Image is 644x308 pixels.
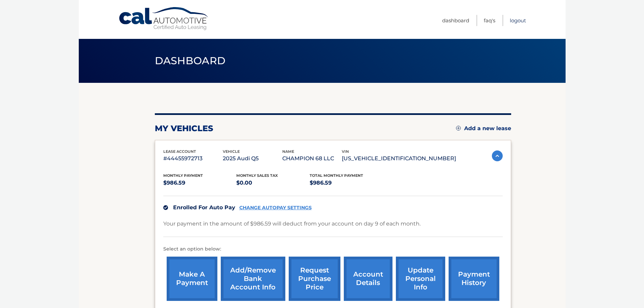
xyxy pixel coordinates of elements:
a: account details [344,257,392,301]
a: payment history [449,257,499,301]
span: lease account [163,149,196,154]
a: CHANGE AUTOPAY SETTINGS [239,205,312,211]
span: Monthly Payment [163,173,203,178]
a: Logout [510,15,526,26]
span: Enrolled For Auto Pay [173,204,235,211]
p: $986.59 [163,178,237,188]
span: vin [342,149,349,154]
a: Add/Remove bank account info [221,257,285,301]
img: accordion-active.svg [492,150,503,161]
p: Select an option below: [163,245,503,253]
a: update personal info [396,257,445,301]
p: CHAMPION 68 LLC [282,154,342,163]
img: check.svg [163,205,168,210]
p: #44455972713 [163,154,223,163]
a: Dashboard [442,15,469,26]
img: add.svg [456,126,461,131]
span: Dashboard [155,54,226,67]
a: make a payment [167,257,217,301]
span: Monthly sales Tax [236,173,278,178]
a: Cal Automotive [118,7,210,31]
span: name [282,149,294,154]
span: Total Monthly Payment [310,173,363,178]
p: $986.59 [310,178,383,188]
p: Your payment in the amount of $986.59 will deduct from your account on day 9 of each month. [163,219,421,229]
h2: my vehicles [155,123,213,134]
p: [US_VEHICLE_IDENTIFICATION_NUMBER] [342,154,456,163]
a: FAQ's [484,15,495,26]
p: $0.00 [236,178,310,188]
span: vehicle [223,149,240,154]
a: request purchase price [289,257,340,301]
p: 2025 Audi Q5 [223,154,282,163]
a: Add a new lease [456,125,511,132]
